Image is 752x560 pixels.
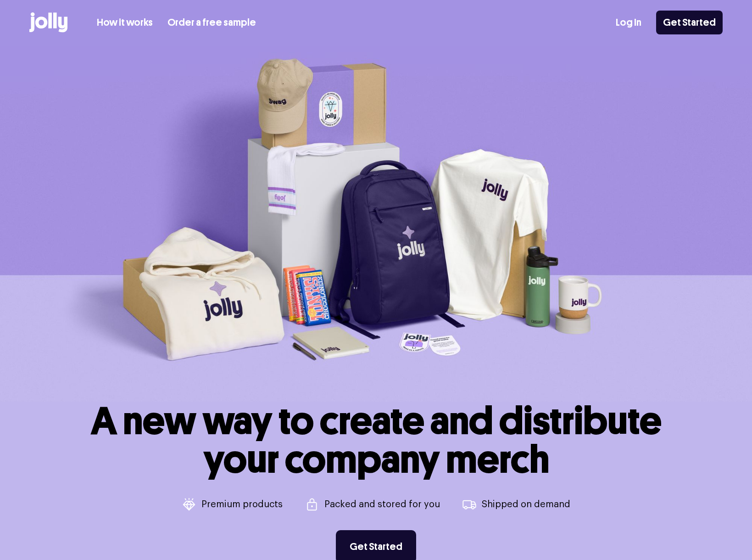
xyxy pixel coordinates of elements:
[91,402,662,479] h1: A new way to create and distribute your company merch
[656,11,723,34] a: Get Started
[482,500,570,509] p: Shipped on demand
[616,15,641,30] a: Log In
[324,500,440,509] p: Packed and stored for you
[97,15,153,30] a: How it works
[167,15,256,30] a: Order a free sample
[201,500,283,509] p: Premium products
